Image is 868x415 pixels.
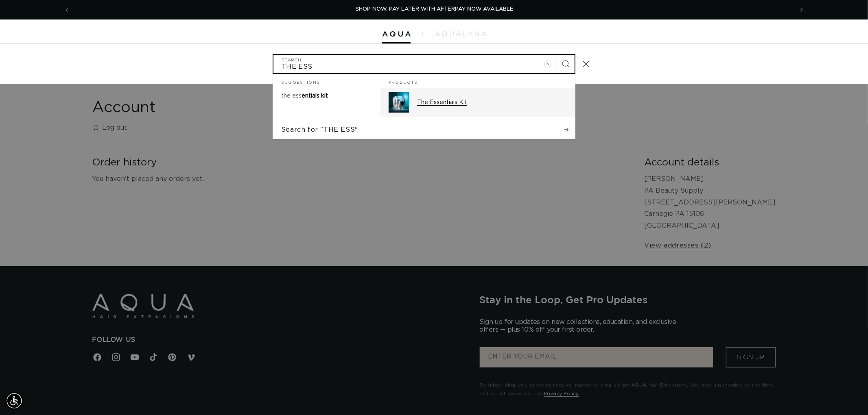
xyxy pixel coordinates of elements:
iframe: Chat Widget [754,327,868,415]
button: Clear search term [539,55,557,73]
p: The Essentials Kit [417,99,567,106]
img: Aqua Hair Extensions [382,31,411,37]
a: the essentials kit [273,88,380,104]
span: SHOP NOW. PAY LATER WITH AFTERPAY NOW AVAILABLE [355,7,514,12]
img: aqualyna.com [435,31,486,36]
input: Search [273,55,575,73]
span: entials kit [302,93,328,99]
span: Search for "THE ESS" [281,125,358,134]
mark: the ess [281,93,302,99]
button: Search [557,55,575,73]
h2: Products [389,74,567,89]
a: The Essentials Kit [380,88,575,117]
button: Previous announcement [58,2,76,17]
p: the essentials kit [281,92,328,100]
button: Close [577,55,595,73]
h2: Suggestions [281,74,372,89]
img: The Essentials Kit [389,92,409,113]
div: Accessibility Menu [5,392,23,410]
button: Next announcement [793,2,811,17]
